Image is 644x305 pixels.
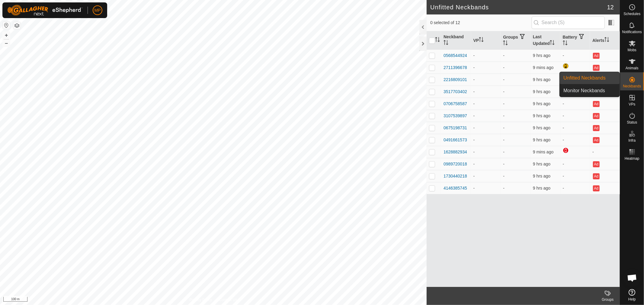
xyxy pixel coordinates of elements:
app-display-virtual-paddock-transition: - [473,174,475,178]
p-sorticon: Activate to sort [550,41,555,46]
span: Monitor Neckbands [563,87,605,94]
td: - [501,122,530,134]
span: Neckbands [623,84,641,88]
app-display-virtual-paddock-transition: - [473,65,475,70]
td: - [560,134,590,146]
div: 3517703402 [444,89,467,95]
span: 31 Aug 2025, 10:33 am [533,186,550,190]
span: 31 Aug 2025, 10:33 am [533,174,550,178]
p-sorticon: Activate to sort [604,38,609,43]
button: Ad [593,101,600,107]
span: 31 Aug 2025, 10:33 am [533,101,550,106]
span: MP [95,7,101,14]
button: Ad [593,161,600,167]
th: Alerts [590,31,620,50]
span: 31 Aug 2025, 10:33 am [533,77,550,82]
td: - [560,110,590,122]
span: 31 Aug 2025, 10:33 am [533,162,550,166]
span: Infra [628,139,636,142]
a: Monitor Neckbands [560,85,620,97]
app-display-virtual-paddock-transition: - [473,125,475,130]
span: Help [628,297,636,301]
p-sorticon: Activate to sort [444,41,448,46]
app-display-virtual-paddock-transition: - [473,162,475,166]
div: 0568544924 [444,52,467,59]
td: - [501,49,530,61]
app-display-virtual-paddock-transition: - [473,77,475,82]
td: - [560,98,590,110]
button: Ad [593,53,600,59]
app-display-virtual-paddock-transition: - [473,89,475,94]
span: 12 [607,3,614,12]
button: Reset Map [3,22,10,29]
td: - [560,122,590,134]
td: - [501,170,530,182]
td: - [590,146,620,158]
a: Help [620,287,644,303]
span: 31 Aug 2025, 10:33 am [533,89,550,94]
app-display-virtual-paddock-transition: - [473,137,475,142]
th: VP [471,31,501,50]
td: - [501,98,530,110]
h2: Unfitted Neckbands [430,4,607,11]
span: Status [627,121,637,124]
div: 3107539897 [444,113,467,119]
span: 31 Aug 2025, 7:33 pm [533,65,553,70]
button: Ad [593,65,600,71]
button: Ad [593,173,600,179]
span: Heatmap [625,157,639,160]
th: Battery [560,31,590,50]
app-display-virtual-paddock-transition: - [473,113,475,118]
button: Ad [593,125,600,131]
span: 31 Aug 2025, 10:33 am [533,137,550,142]
td: - [501,74,530,86]
th: Last Updated [530,31,560,50]
a: Privacy Policy [190,297,212,303]
span: Unfitted Neckbands [563,74,606,82]
p-sorticon: Activate to sort [479,38,484,43]
td: - [501,110,530,122]
span: Animals [626,66,639,70]
td: - [501,134,530,146]
span: Schedules [623,12,640,16]
button: + [3,32,10,39]
p-sorticon: Activate to sort [435,38,440,43]
div: 0989720018 [444,161,467,167]
span: Mobs [628,48,636,52]
td: - [501,61,530,74]
div: Groups [596,297,620,302]
span: 31 Aug 2025, 10:33 am [533,113,550,118]
a: Unfitted Neckbands [560,72,620,84]
p-sorticon: Activate to sort [563,41,568,46]
td: - [501,158,530,170]
td: - [501,146,530,158]
td: - [501,86,530,98]
td: - [560,182,590,194]
span: 31 Aug 2025, 10:33 am [533,125,550,130]
div: 1730440218 [444,173,467,179]
a: Open chat [623,269,641,287]
div: 1628882934 [444,149,467,155]
div: 0706758587 [444,101,467,107]
span: 0 selected of 12 [430,20,532,26]
button: Ad [593,185,600,191]
span: 31 Aug 2025, 10:03 am [533,53,550,58]
app-display-virtual-paddock-transition: - [473,53,475,58]
div: 0491661573 [444,137,467,143]
app-display-virtual-paddock-transition: - [473,149,475,154]
p-sorticon: Activate to sort [503,41,508,46]
app-display-virtual-paddock-transition: - [473,186,475,190]
input: Search (S) [532,16,605,29]
div: 2216809101 [444,77,467,83]
span: 31 Aug 2025, 7:33 pm [533,149,553,154]
th: Neckband [441,31,471,50]
td: - [501,182,530,194]
button: Map Layers [13,22,21,29]
button: Ad [593,113,600,119]
button: Ad [593,137,600,143]
td: - [560,49,590,61]
div: 0675198731 [444,125,467,131]
td: - [560,170,590,182]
